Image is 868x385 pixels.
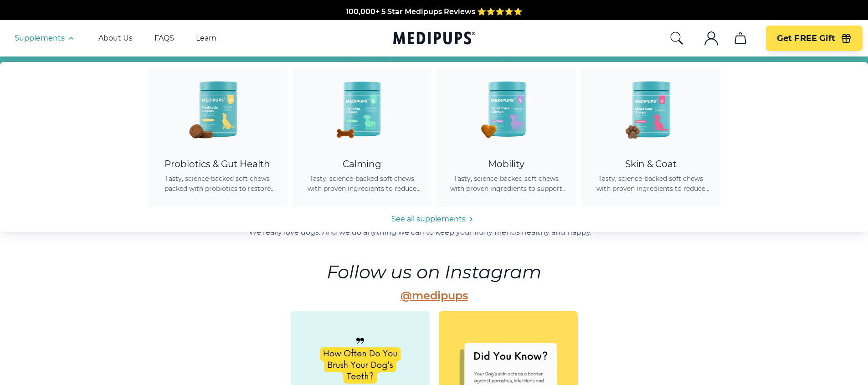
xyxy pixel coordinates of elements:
[777,33,835,44] span: Get FREE Gift
[176,67,258,149] img: Probiotic Dog Chews - Medipups
[437,67,576,206] a: Joint Care Chews - MedipupsMobilityTasty, science-backed soft chews with proven ingredients to su...
[321,67,403,149] img: Calming Dog Chews - Medipups
[592,174,709,194] span: Tasty, science-backed soft chews with proven ingredients to reduce shedding, promote healthy skin...
[581,67,720,206] a: Skin & Coat Chews - MedipupsSkin & CoatTasty, science-backed soft chews with proven ingredients t...
[592,159,709,170] div: Skin & Coat
[15,33,77,44] button: Supplements
[159,174,276,194] span: Tasty, science-backed soft chews packed with probiotics to restore gut balance, ease itching, sup...
[610,67,692,149] img: Skin & Coat Chews - Medipups
[303,159,421,170] div: Calming
[465,67,547,149] img: Joint Care Chews - Medipups
[196,34,216,43] a: Learn
[15,34,65,43] span: Supplements
[766,26,863,51] button: Get FREE Gift
[393,30,475,48] a: Medipups
[700,27,722,49] button: account
[669,31,684,46] button: search
[148,67,287,206] a: Probiotic Dog Chews - MedipupsProbiotics & Gut HealthTasty, science-backed soft chews packed with...
[448,174,565,194] span: Tasty, science-backed soft chews with proven ingredients to support joint health, improve mobilit...
[401,289,468,302] a: @medipups
[249,227,620,238] p: We really love dogs. And we do anything we can to keep your fluffy friends healthy and happy.
[303,174,421,194] span: Tasty, science-backed soft chews with proven ingredients to reduce anxiety, promote relaxation, a...
[293,67,431,206] a: Calming Dog Chews - MedipupsCalmingTasty, science-backed soft chews with proven ingredients to re...
[448,159,565,170] div: Mobility
[98,34,133,43] a: About Us
[159,159,276,170] div: Probiotics & Gut Health
[154,34,174,43] a: FAQS
[729,27,751,49] button: cart
[327,259,541,285] h6: Follow us on Instagram
[346,7,523,16] span: 100,000+ 5 Star Medipups Reviews ⭐️⭐️⭐️⭐️⭐️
